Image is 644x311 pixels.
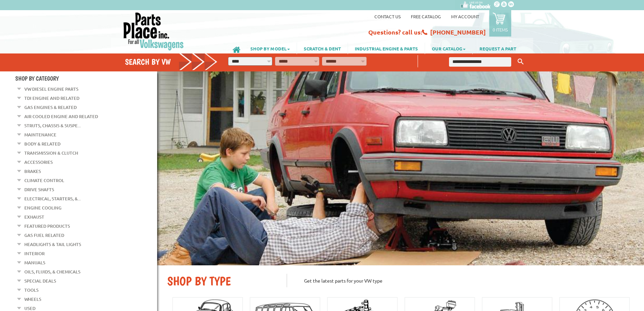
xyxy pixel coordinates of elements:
[451,14,479,19] a: My Account
[157,71,644,265] img: First slide [900x500]
[24,267,80,276] a: Oils, Fluids, & Chemicals
[24,158,53,166] a: Accessories
[24,176,64,185] a: Climate Control
[425,43,472,54] a: OUR CATALOG
[493,27,508,32] p: 0 items
[24,149,78,157] a: Transmission & Clutch
[374,14,401,19] a: Contact us
[24,222,70,230] a: Featured Products
[24,240,81,249] a: Headlights & Tail Lights
[297,43,348,54] a: SCRATCH & DENT
[348,43,425,54] a: INDUSTRIAL ENGINE & PARTS
[125,57,218,67] h4: Search by VW
[24,258,45,267] a: Manuals
[24,167,41,176] a: Brakes
[123,12,184,51] img: Parts Place Inc!
[24,121,81,130] a: Struts, Chassis & Suspe...
[24,130,56,139] a: Maintenance
[24,231,64,240] a: Gas Fuel Related
[516,56,526,67] button: Keyword Search
[24,286,39,294] a: Tools
[24,139,60,148] a: Body & Related
[287,274,634,287] p: Get the latest parts for your VW type
[24,103,77,112] a: Gas Engines & Related
[24,194,81,203] a: Electrical, Starters, &...
[244,43,297,54] a: SHOP BY MODEL
[24,112,98,121] a: Air Cooled Engine and Related
[24,203,61,212] a: Engine Cooling
[24,85,78,93] a: VW Diesel Engine Parts
[489,10,511,37] a: 0 items
[24,249,45,258] a: Interior
[167,274,276,288] h2: SHOP BY TYPE
[15,75,157,82] h4: Shop By Category
[24,94,79,103] a: TDI Engine and Related
[24,185,54,194] a: Drive Shafts
[24,213,44,221] a: Exhaust
[24,295,41,304] a: Wheels
[411,14,441,19] a: Free Catalog
[24,276,56,285] a: Special Deals
[473,43,523,54] a: REQUEST A PART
